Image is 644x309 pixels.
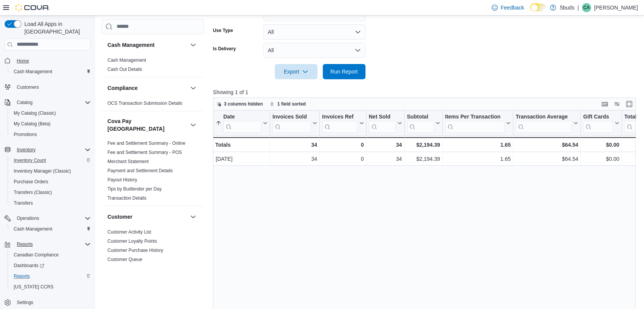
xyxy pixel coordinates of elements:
span: Cash Management [14,226,52,232]
a: Fee and Settlement Summary - Online [107,141,186,146]
button: Items Per Transaction [445,113,511,133]
a: OCS Transaction Submission Details [107,101,183,106]
button: Cash Management [8,224,94,234]
button: Catalog [2,97,94,108]
span: Inventory Manager (Classic) [11,167,91,176]
div: Totals [215,140,268,149]
span: Transfers (Classic) [11,188,91,197]
div: Invoices Sold [272,113,311,133]
span: Inventory Count [14,157,46,163]
span: Customers [17,84,39,90]
span: My Catalog (Classic) [11,109,91,118]
span: Purchase Orders [11,177,91,186]
button: Operations [14,214,42,223]
span: Transfers [14,200,33,206]
p: Showing 1 of 1 [213,88,640,96]
span: Dashboards [14,263,44,269]
span: [US_STATE] CCRS [14,284,53,290]
span: CA [583,3,590,12]
a: [US_STATE] CCRS [11,282,56,291]
label: Use Type [213,27,233,34]
a: Payout History [107,177,137,183]
div: Transaction Average [516,113,572,133]
span: Cash Out Details [107,66,142,72]
span: Customer Activity List [107,229,151,235]
div: Compliance [101,99,204,111]
div: [DATE] [216,154,268,163]
div: Customer [101,227,204,276]
button: Canadian Compliance [8,250,94,260]
a: Reports [11,272,33,281]
img: Cova [15,4,50,11]
span: Operations [14,214,91,223]
div: Invoices Ref [322,113,357,133]
span: Transaction Details [107,195,146,201]
p: | [577,3,579,12]
div: $64.54 [516,140,578,149]
span: Catalog [17,99,32,106]
h3: Compliance [107,84,138,92]
button: [US_STATE] CCRS [8,282,94,292]
a: Inventory Manager (Classic) [11,167,74,176]
div: Gift Card Sales [583,113,613,133]
a: Customer Loyalty Points [107,239,157,244]
button: Settings [2,297,94,308]
button: Home [2,55,94,66]
button: Cash Management [107,41,187,49]
a: Inventory Count [11,156,49,165]
a: Customer Queue [107,257,142,262]
span: My Catalog (Beta) [11,119,91,128]
div: $0.00 [583,154,619,163]
div: Date [223,113,261,133]
span: Home [14,56,91,66]
button: Display options [612,99,622,109]
span: Catalog [14,98,91,107]
button: All [263,24,365,40]
span: Load All Apps in [GEOGRAPHIC_DATA] [21,20,91,35]
div: 1.65 [445,154,511,163]
div: Gift Cards [583,113,613,120]
button: Transfers [8,198,94,208]
a: Dashboards [11,261,47,270]
button: Inventory [2,144,94,155]
div: $2,194.39 [407,154,440,163]
span: Transfers [11,199,91,208]
button: Catalog [14,98,35,107]
button: Net Sold [368,113,402,133]
span: Reports [14,240,91,249]
a: Purchase Orders [11,177,51,186]
div: 34 [272,140,317,149]
div: Date [223,113,261,120]
span: Reports [11,272,91,281]
span: Inventory Count [11,156,91,165]
button: Customers [2,82,94,93]
button: Reports [2,239,94,250]
span: Operations [17,215,39,221]
button: Subtotal [407,113,440,133]
span: Washington CCRS [11,282,91,291]
div: 34 [272,154,317,163]
a: Tips by Budtender per Day [107,186,162,192]
a: New Customers [107,266,140,271]
button: Compliance [107,84,187,92]
button: Gift Cards [583,113,619,133]
a: Settings [14,298,36,307]
button: Promotions [8,129,94,140]
a: My Catalog (Beta) [11,119,54,128]
span: Settings [17,299,33,306]
a: Customer Activity List [107,229,151,235]
span: 3 columns hidden [224,101,263,107]
button: Cash Management [189,40,198,50]
span: Tips by Budtender per Day [107,186,162,192]
span: Fee and Settlement Summary - POS [107,149,182,155]
span: Home [17,58,29,64]
button: Inventory [14,145,38,154]
button: Reports [8,271,94,282]
span: Cash Management [14,69,52,75]
p: 5buds [560,3,574,12]
div: 34 [368,140,402,149]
